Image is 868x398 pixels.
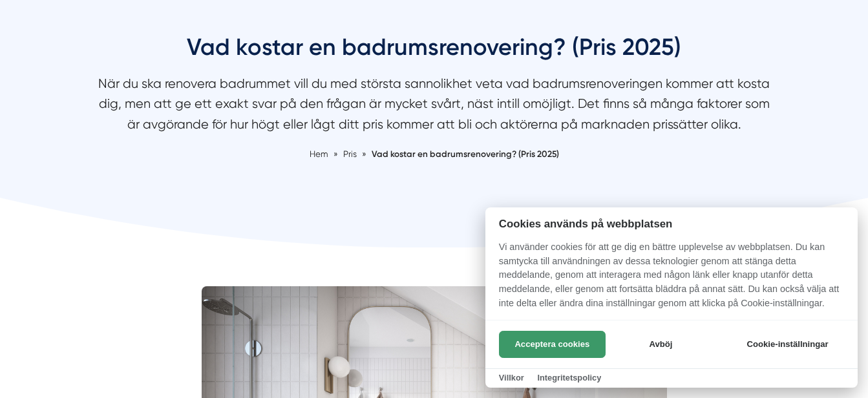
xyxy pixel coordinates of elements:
[731,331,844,358] button: Cookie-inställningar
[499,331,606,358] button: Acceptera cookies
[485,218,858,230] h2: Cookies används på webbplatsen
[537,373,601,382] a: Integritetspolicy
[499,373,524,382] a: Villkor
[609,331,712,358] button: Avböj
[485,240,858,319] p: Vi använder cookies för att ge dig en bättre upplevelse av webbplatsen. Du kan samtycka till anvä...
